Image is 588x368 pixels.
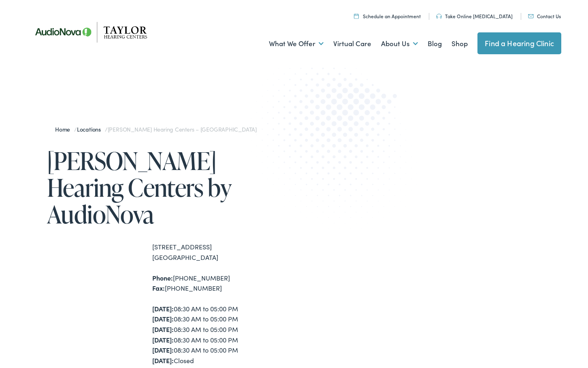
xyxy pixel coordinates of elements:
[436,13,513,19] a: Take Online [MEDICAL_DATA]
[152,273,294,294] div: [PHONE_NUMBER] [PHONE_NUMBER]
[152,304,174,313] strong: [DATE]:
[152,325,174,334] strong: [DATE]:
[354,13,359,19] img: utility icon
[152,345,174,354] strong: [DATE]:
[108,125,257,133] span: [PERSON_NAME] Hearing Centers – [GEOGRAPHIC_DATA]
[477,32,561,54] a: Find a Hearing Clinic
[354,13,421,19] a: Schedule an Appointment
[333,29,371,59] a: Virtual Care
[152,283,165,292] strong: Fax:
[47,147,294,228] h1: [PERSON_NAME] Hearing Centers by AudioNova
[152,242,294,262] div: [STREET_ADDRESS] [GEOGRAPHIC_DATA]
[269,29,324,59] a: What We Offer
[152,335,174,344] strong: [DATE]:
[152,356,174,365] strong: [DATE]:
[436,14,442,19] img: utility icon
[55,125,74,133] a: Home
[428,29,442,59] a: Blog
[152,314,174,323] strong: [DATE]:
[528,14,534,18] img: utility icon
[55,125,257,133] span: / /
[152,273,173,282] strong: Phone:
[77,125,105,133] a: Locations
[452,29,468,59] a: Shop
[381,29,418,59] a: About Us
[528,13,561,19] a: Contact Us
